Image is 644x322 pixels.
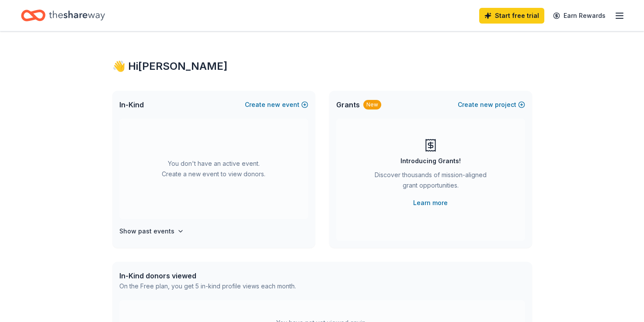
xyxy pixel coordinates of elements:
button: Createnewproject [458,99,525,110]
div: On the Free plan, you get 5 in-kind profile views each month. [119,281,296,291]
button: Createnewevent [245,99,308,110]
div: Discover thousands of mission-aligned grant opportunities. [371,170,490,194]
div: 👋 Hi [PERSON_NAME] [112,59,532,73]
button: Show past events [119,226,184,236]
div: In-Kind donors viewed [119,271,296,281]
span: new [480,99,493,110]
span: Grants [336,99,360,110]
a: Learn more [413,198,448,208]
a: Start free trial [479,8,544,24]
div: Introducing Grants! [400,156,461,166]
h4: Show past events [119,226,174,236]
a: Home [21,5,105,26]
span: new [267,99,280,110]
div: New [363,100,381,110]
span: In-Kind [119,99,144,110]
a: Earn Rewards [548,8,611,24]
div: You don't have an active event. Create a new event to view donors. [119,119,308,219]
